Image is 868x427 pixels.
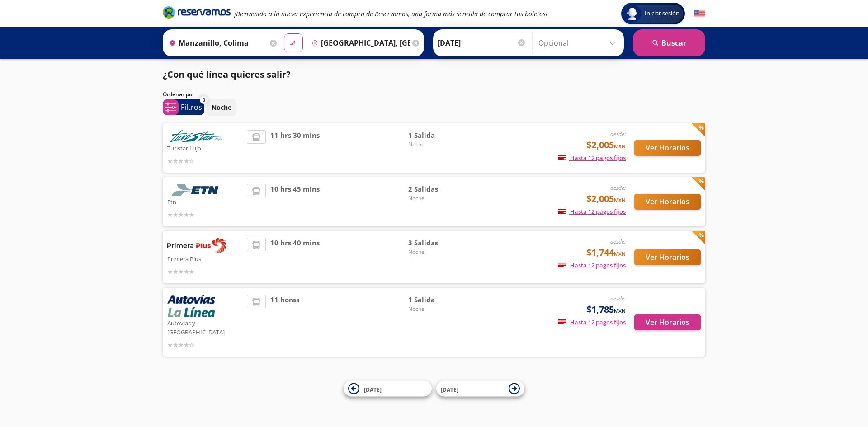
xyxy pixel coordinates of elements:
[212,103,231,112] p: Noche
[181,102,202,113] p: Filtros
[167,295,215,317] img: Autovías y La Línea
[610,238,626,245] em: desde:
[167,196,242,207] p: Etn
[270,295,299,350] span: 11 horas
[610,295,626,302] em: desde:
[558,154,626,162] span: Hasta 12 pagos fijos
[441,385,458,393] span: [DATE]
[165,32,268,54] input: Buscar Origen
[641,9,683,18] span: Iniciar sesión
[610,130,626,138] em: desde:
[270,184,320,220] span: 10 hrs 45 mins
[614,307,626,314] small: MXN
[163,68,291,81] p: ¿Con qué línea quieres salir?
[167,317,242,337] p: Autovías y [GEOGRAPHIC_DATA]
[364,385,382,393] span: [DATE]
[586,138,626,152] span: $2,005
[344,381,432,397] button: [DATE]
[558,207,626,216] span: Hasta 12 pagos fijos
[408,305,472,313] span: Noche
[558,318,626,326] span: Hasta 12 pagos fijos
[234,9,547,18] em: ¡Bienvenido a la nueva experiencia de compra de Reservamos, una forma más sencilla de comprar tus...
[408,238,472,248] span: 3 Salidas
[438,32,526,54] input: Elegir Fecha
[694,8,705,19] button: English
[408,295,472,305] span: 1 Salida
[436,381,524,397] button: [DATE]
[163,99,204,115] button: 0Filtros
[586,246,626,259] span: $1,744
[538,32,619,54] input: Opcional
[633,29,705,56] button: Buscar
[167,253,242,264] p: Primera Plus
[163,90,194,99] p: Ordenar por
[634,140,701,156] button: Ver Horarios
[586,303,626,316] span: $1,785
[610,184,626,192] em: desde:
[167,184,226,196] img: Etn
[163,5,231,19] i: Brand Logo
[634,194,701,210] button: Ver Horarios
[270,238,320,277] span: 10 hrs 40 mins
[614,197,626,203] small: MXN
[163,5,231,22] a: Brand Logo
[408,248,472,256] span: Noche
[408,141,472,149] span: Noche
[634,249,701,265] button: Ver Horarios
[634,314,701,330] button: Ver Horarios
[408,184,472,194] span: 2 Salidas
[308,32,410,54] input: Buscar Destino
[614,250,626,257] small: MXN
[408,194,472,202] span: Noche
[408,130,472,141] span: 1 Salida
[167,238,226,253] img: Primera Plus
[167,130,226,142] img: Turistar Lujo
[614,143,626,150] small: MXN
[207,99,236,116] button: Noche
[203,96,205,104] span: 0
[586,192,626,206] span: $2,005
[270,130,320,166] span: 11 hrs 30 mins
[167,142,242,153] p: Turistar Lujo
[558,261,626,269] span: Hasta 12 pagos fijos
